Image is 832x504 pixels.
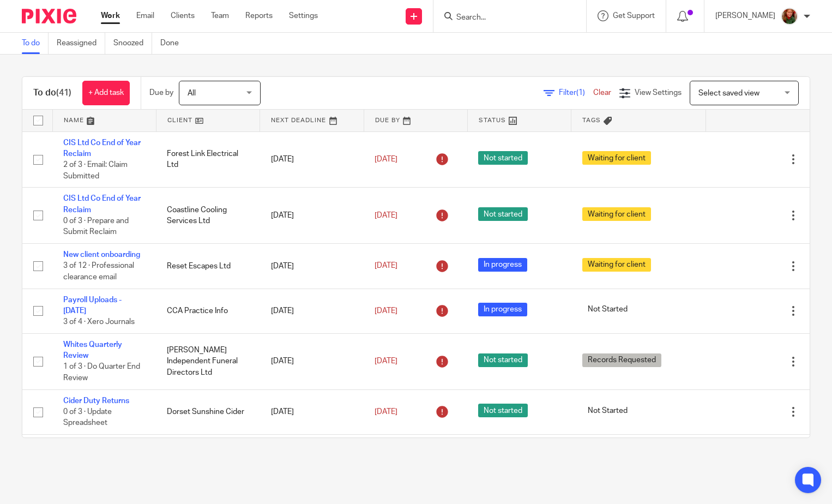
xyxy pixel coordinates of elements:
[160,33,187,54] a: Done
[149,87,173,98] p: Due by
[57,33,105,54] a: Reassigned
[375,155,397,163] span: [DATE]
[260,434,364,490] td: [DATE]
[375,212,397,219] span: [DATE]
[715,10,775,21] p: [PERSON_NAME]
[56,88,71,97] span: (41)
[136,10,154,21] a: Email
[455,13,553,23] input: Search
[781,8,798,25] img: sallycropped.JPG
[375,307,397,315] span: [DATE]
[593,89,611,97] a: Clear
[260,389,364,434] td: [DATE]
[375,408,397,416] span: [DATE]
[63,363,140,382] span: 1 of 3 · Do Quarter End Review
[478,151,528,165] span: Not started
[260,333,364,389] td: [DATE]
[478,258,527,272] span: In progress
[260,289,364,333] td: [DATE]
[156,333,260,389] td: [PERSON_NAME] Independent Funeral Directors Ltd
[260,131,364,188] td: [DATE]
[478,404,528,417] span: Not started
[63,341,122,359] a: Whites Quarterly Review
[375,262,397,270] span: [DATE]
[613,12,655,20] span: Get Support
[63,195,141,213] a: CIS Ltd Co End of Year Reclaim
[63,318,135,326] span: 3 of 4 · Xero Journals
[576,89,585,97] span: (1)
[22,33,49,54] a: To do
[478,353,528,367] span: Not started
[698,89,759,97] span: Select saved view
[559,89,593,97] span: Filter
[156,289,260,333] td: CCA Practice Info
[156,244,260,289] td: Reset Escapes Ltd
[82,81,130,105] a: + Add task
[289,10,318,21] a: Settings
[582,303,633,316] span: Not Started
[63,408,112,427] span: 0 of 3 · Update Spreadsheet
[478,303,527,316] span: In progress
[582,207,651,221] span: Waiting for client
[63,397,129,405] a: Cider Duty Returns
[478,207,528,221] span: Not started
[245,10,273,21] a: Reports
[33,87,71,99] h1: To do
[582,117,601,123] span: Tags
[63,296,122,315] a: Payroll Uploads - [DATE]
[63,262,134,281] span: 3 of 12 · Professional clearance email
[171,10,195,21] a: Clients
[375,357,397,365] span: [DATE]
[260,244,364,289] td: [DATE]
[156,188,260,244] td: Coastline Cooling Services Ltd
[582,353,661,367] span: Records Requested
[635,89,682,97] span: View Settings
[582,258,651,272] span: Waiting for client
[156,389,260,434] td: Dorset Sunshine Cider
[582,151,651,165] span: Waiting for client
[63,161,128,180] span: 2 of 3 · Email: Claim Submitted
[260,188,364,244] td: [DATE]
[156,434,260,490] td: Royal British Legion Club Wimborne Limited
[63,251,140,259] a: New client onboarding
[582,404,633,417] span: Not Started
[63,217,129,236] span: 0 of 3 · Prepare and Submit Reclaim
[101,10,120,21] a: Work
[188,89,196,97] span: All
[113,33,152,54] a: Snoozed
[156,131,260,188] td: Forest Link Electrical Ltd
[211,10,229,21] a: Team
[22,9,76,23] img: Pixie
[63,139,141,158] a: CIS Ltd Co End of Year Reclaim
